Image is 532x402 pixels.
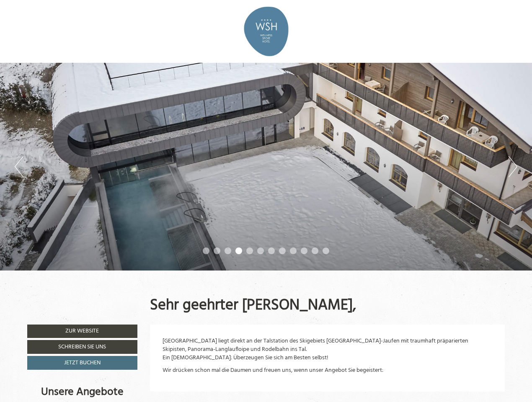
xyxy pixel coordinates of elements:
[27,384,137,400] div: Unsere Angebote
[509,156,517,177] button: Next
[150,298,356,314] h1: Sehr geehrter [PERSON_NAME],
[163,337,493,362] p: [GEOGRAPHIC_DATA] liegt direkt an der Talstation des Skigebiets [GEOGRAPHIC_DATA]-Jaufen mit trau...
[27,356,137,370] a: Jetzt buchen
[15,156,23,177] button: Previous
[163,366,493,375] p: Wir drücken schon mal die Daumen und freuen uns, wenn unser Angebot Sie begeistert:
[27,325,137,338] a: Zur Website
[27,340,137,354] a: Schreiben Sie uns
